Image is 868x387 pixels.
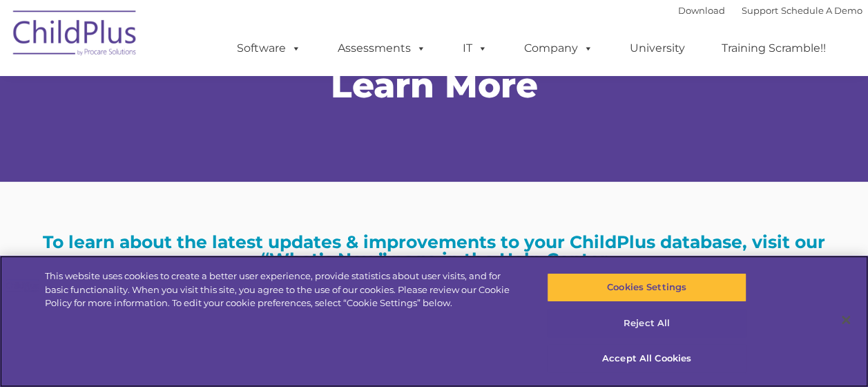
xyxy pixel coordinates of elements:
[678,5,862,16] font: |
[742,5,778,16] a: Support
[678,5,725,16] a: Download
[547,344,746,373] button: Accept All Cookies
[331,64,538,106] span: Learn More
[547,309,746,338] button: Reject All
[43,232,825,270] strong: To learn about the latest updates & improvements to your ChildPlus database, visit our “What’s Ne...
[547,273,746,302] button: Cookies Settings
[449,35,501,62] a: IT
[223,35,315,62] a: Software
[6,1,144,70] img: ChildPlus by Procare Solutions
[324,35,440,62] a: Assessments
[781,5,862,16] a: Schedule A Demo
[510,35,607,62] a: Company
[708,35,840,62] a: Training Scramble!!
[831,305,861,335] button: Close
[45,270,521,310] div: This website uses cookies to create a better user experience, provide statistics about user visit...
[616,35,699,62] a: University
